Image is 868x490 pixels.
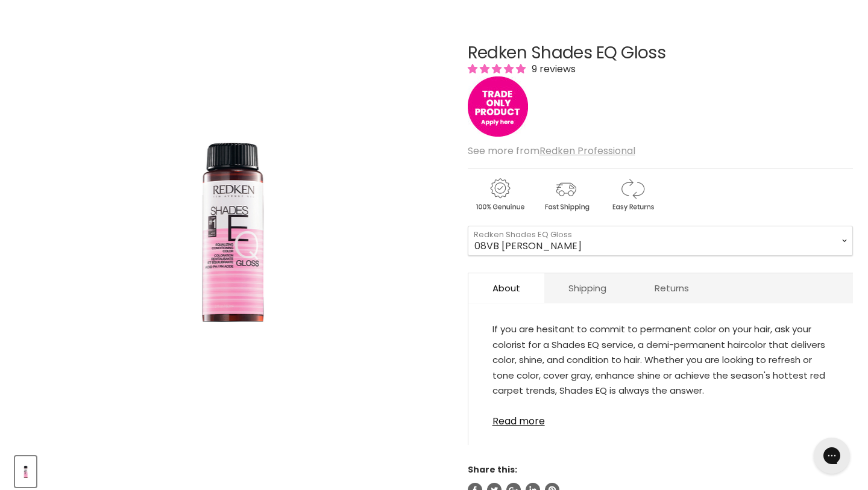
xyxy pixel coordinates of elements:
[600,176,664,213] img: returns.gif
[468,62,528,76] span: 5.00 stars
[534,176,598,213] img: shipping.gif
[492,409,829,427] a: Read more
[468,76,528,137] img: tradeonly_small.jpg
[468,44,853,63] h1: Redken Shades EQ Gloss
[492,321,829,409] div: If you are hesitant to commit to permanent color on your hair, ask your colorist for a Shades EQ ...
[631,273,713,303] a: Returns
[16,457,35,486] img: Redken Shades EQ Gloss
[13,453,448,487] div: Product thumbnails
[544,273,631,303] a: Shipping
[468,273,544,303] a: About
[539,144,635,158] a: Redken Professional
[15,456,36,487] button: Redken Shades EQ Gloss
[528,62,576,76] span: 9 reviews
[468,176,532,213] img: genuine.gif
[808,433,856,478] iframe: Gorgias live chat messenger
[15,14,447,445] div: Redken Shades EQ Gloss image. Click or Scroll to Zoom.
[468,464,517,476] span: Share this:
[468,144,635,158] span: See more from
